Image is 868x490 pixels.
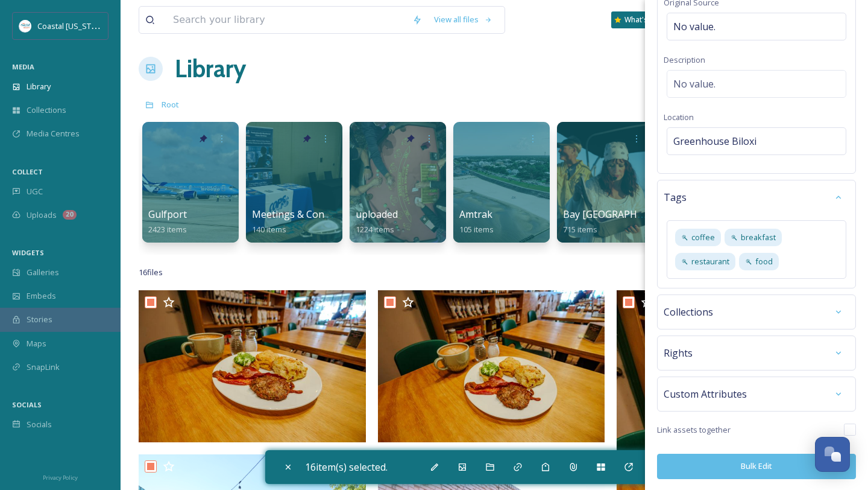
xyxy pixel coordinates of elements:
a: Privacy Policy [43,469,78,484]
span: WIDGETS [12,248,44,257]
span: Stories [27,314,52,325]
span: 105 items [459,224,494,235]
a: Bay [GEOGRAPHIC_DATA]715 items [563,209,679,235]
img: IMG_2115.jpeg [139,290,366,442]
span: Coastal [US_STATE] [37,20,107,31]
span: No value. [673,77,715,91]
span: UGC [27,186,43,197]
span: Library [27,81,51,92]
span: Socials [27,419,52,430]
span: 16 file s [139,267,163,278]
span: SnapLink [27,361,60,373]
span: Root [162,99,179,110]
span: Media Centres [27,128,80,139]
a: What's New [611,11,671,28]
span: Gulfport [148,208,187,221]
div: 20 [63,210,77,220]
a: Gulfport2423 items [148,209,187,235]
span: coffee [691,232,715,243]
span: uploaded [356,208,398,221]
span: Rights [664,346,693,360]
a: Amtrak105 items [459,209,494,235]
button: Bulk Edit [657,454,856,479]
span: 1224 items [356,224,394,235]
span: 715 items [563,224,597,235]
a: Library [175,51,246,87]
img: download%20%281%29.jpeg [19,20,31,32]
button: Open Chat [815,437,850,472]
span: Description [664,54,705,65]
span: Collections [27,104,66,116]
span: Embeds [27,290,56,302]
span: 2423 items [148,224,187,235]
span: Privacy Policy [43,474,78,482]
span: MEDIA [12,62,34,71]
span: Greenhouse Biloxi [673,134,756,148]
a: View all files [428,8,498,31]
input: Search your library [167,7,406,33]
span: Custom Attributes [664,387,747,401]
span: Link assets together [657,424,731,436]
span: COLLECT [12,167,43,176]
span: Maps [27,338,46,349]
span: SOCIALS [12,400,42,409]
span: No value. [673,19,715,34]
a: Meetings & Conventions140 items [252,209,363,235]
span: Location [664,112,694,122]
span: 16 item(s) selected. [305,460,388,474]
span: Galleries [27,267,59,278]
span: Meetings & Conventions [252,208,363,221]
span: Bay [GEOGRAPHIC_DATA] [563,208,679,221]
span: breakfast [741,232,776,243]
a: uploaded1224 items [356,209,398,235]
span: Tags [664,190,687,205]
span: Amtrak [459,208,492,221]
span: food [755,256,773,267]
span: Uploads [27,209,57,221]
span: Collections [664,305,713,319]
span: restaurant [691,256,729,267]
img: IMG_2113.jpeg [378,290,605,442]
span: 140 items [252,224,286,235]
a: Root [162,97,179,112]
